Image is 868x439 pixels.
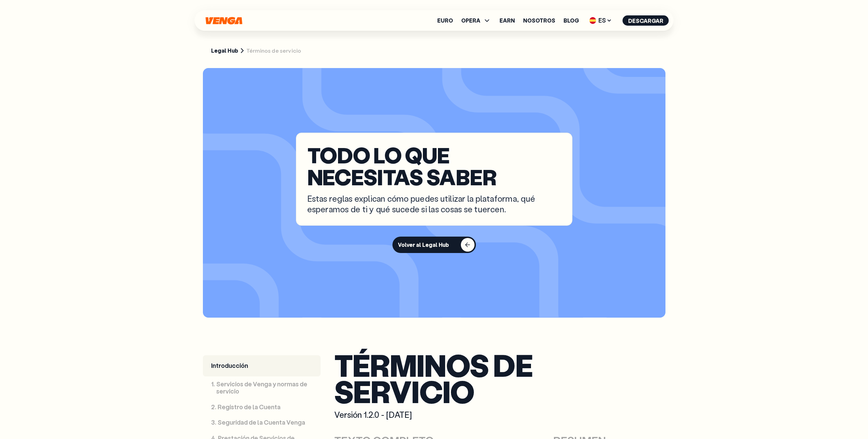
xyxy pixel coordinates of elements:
div: 3 . [211,419,216,426]
button: Volver al Legal Hub [392,237,476,253]
p: Registro de la Cuenta [218,403,281,411]
p: Estas reglas explican cómo puedes utilizar la plataforma, qué esperamos de ti y qué sucede si las... [307,193,561,214]
p: Introducción [211,362,248,370]
a: 2.Registro de la Cuenta [203,399,321,415]
div: 1 . [211,381,215,388]
a: Euro [437,18,453,23]
div: 2 . [211,403,216,411]
span: OPERA [461,18,480,23]
a: Blog [563,18,579,23]
span: ES [587,15,614,26]
a: Nosotros [523,18,555,23]
a: Introducción [203,355,321,376]
span: OPERA [461,16,491,25]
div: Volver al Legal Hub [398,241,449,248]
p: Servicios de Venga y normas de servicio [216,381,312,395]
a: Legal Hub [211,47,238,54]
svg: Inicio [205,17,243,25]
p: TODO LO QUE NECESITAS SABER [307,144,561,188]
img: flag-es [590,17,596,24]
a: 1.Servicios de Venga y normas de servicio [203,376,321,399]
span: Términos de servicio [246,47,301,54]
div: Versión 1.2.0 - [DATE] [334,410,665,420]
a: 3.Seguridad de la Cuenta Venga [203,415,321,430]
a: Earn [500,18,515,23]
p: Seguridad de la Cuenta Venga [218,419,305,426]
h1: Términos de servicio [334,352,665,404]
button: Descargar [623,15,669,26]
